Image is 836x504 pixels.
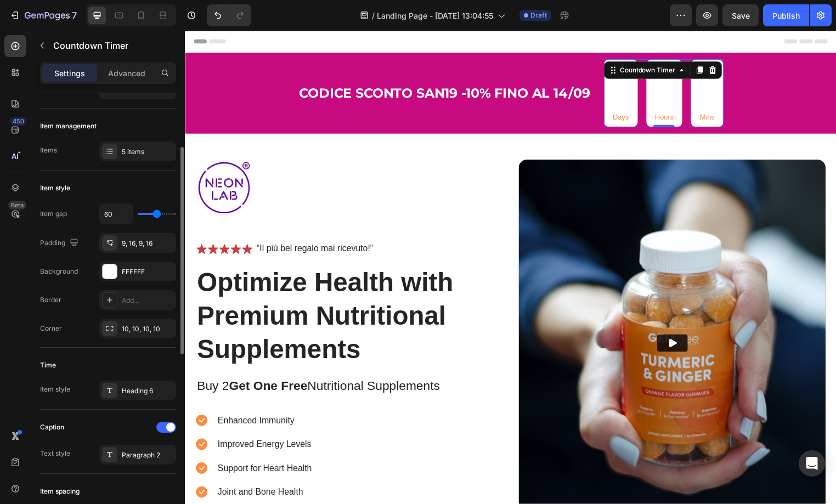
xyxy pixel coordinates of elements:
[520,83,535,93] p: Mins
[10,117,26,126] div: 450
[40,295,61,305] div: Border
[8,201,26,209] div: Beta
[33,436,128,449] p: Support for Heart Health
[432,83,449,93] p: Days
[40,360,56,370] div: Time
[437,35,498,45] div: Countdown Timer
[475,83,494,93] p: Hours
[40,384,70,394] div: Item style
[40,236,81,251] div: Padding
[122,324,173,334] div: 10, 10, 10, 10
[372,10,375,21] span: /
[732,11,750,20] span: Save
[122,386,173,396] div: Heading 6
[72,9,77,22] p: 7
[337,131,647,501] img: Alt image
[377,10,493,21] span: Landing Page - [DATE] 13:04:55
[40,209,67,219] div: Item gap
[40,145,57,155] div: Items
[799,450,825,477] div: Open Intercom Messenger
[40,183,70,193] div: Item style
[71,214,191,228] div: Rich Text Editor. Editing area: main
[40,267,78,276] div: Background
[122,147,173,157] div: 5 items
[11,131,68,188] img: gempages_581770492109652707-963a50d0-a939-42ab-8127-55510ed1969d.png
[122,267,173,277] div: FFFFFF
[40,449,70,458] div: Text style
[477,307,508,325] button: Play
[108,67,145,79] p: Advanced
[33,412,128,425] p: Improved Energy Levels
[12,351,293,367] p: Buy 2 Nutritional Supplements
[207,4,251,26] div: Undo/Redo
[122,239,173,248] div: 9, 16, 9, 16
[44,352,123,366] strong: Get One Free
[53,39,172,52] p: Countdown Timer
[40,486,80,496] div: Item spacing
[100,204,133,224] input: Auto
[54,67,85,79] p: Settings
[33,460,128,473] p: Joint and Bone Health
[33,388,128,401] p: Enhanced Immunity
[530,10,547,20] span: Draft
[40,121,97,131] div: Item management
[185,31,836,504] iframe: Design area
[40,324,62,333] div: Corner
[72,215,190,226] p: “Il più bel regalo mai ricevuto!”
[122,450,173,460] div: Paragraph 2
[772,10,800,21] div: Publish
[40,422,64,432] div: Caption
[4,4,82,26] button: 7
[763,4,809,26] button: Publish
[722,4,759,26] button: Save
[11,236,295,341] h1: Optimize Health with Premium Nutritional Supplements
[122,296,173,305] div: Add...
